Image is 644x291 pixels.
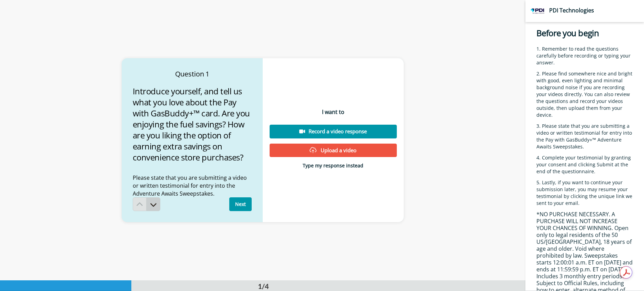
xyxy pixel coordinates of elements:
span: Remember to read the questions carefully before recording or typing your answer. [536,45,632,66]
p: I want to [322,108,344,116]
span: Introduce yourself, and tell us what you love about the Pay with GasBuddy+™ card. Are you enjoyin... [133,85,252,163]
span: Please state that you are submitting a video or written testimonial for entry into the Pay with G... [536,123,633,150]
div: Record a video response [275,128,391,135]
span: Lastly, if you want to continue your submission later, you may resume your testimonial by clickin... [536,179,634,206]
p: Type my response instead [303,162,363,169]
span: Please state that you are submitting a video or written testimonial for entry into the Adventure ... [133,174,248,197]
button: Upload a video [270,144,397,157]
button: Record a video response [270,125,397,138]
span: Before you begin [536,27,599,39]
div: 1/4 [247,281,280,291]
span: Complete your testimonial by granting your consent and clicking Submit at the end of the question... [536,154,632,175]
img: Profile Image [529,3,546,19]
span: Please find somewhere nice and bright with good, even lighting and minimal background noise if yo... [536,70,634,118]
div: PDI Technologies [549,7,644,14]
button: Next [229,197,252,211]
h4: Question 1 [133,69,252,79]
